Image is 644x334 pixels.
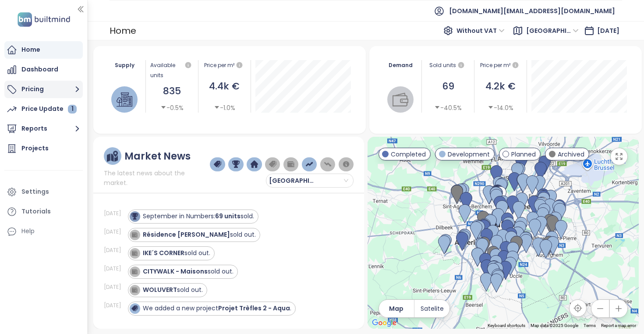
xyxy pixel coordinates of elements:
div: Demand [384,60,418,70]
div: Price per m² [204,60,234,71]
div: Available units [150,60,194,80]
div: [DATE] [104,210,126,217]
button: Keyboard shortcuts [488,323,525,329]
div: sold out. [143,249,210,258]
div: [DATE] [104,246,126,254]
div: -0.5% [160,103,184,113]
div: Sold units [426,60,470,71]
div: -14.0% [488,103,513,113]
img: Google [370,317,399,329]
a: Report a map error [601,323,636,328]
div: Home [110,23,136,39]
div: [DATE] [104,283,126,291]
div: -40.5% [434,103,462,113]
div: September in Numbers: sold. [143,212,254,221]
div: Help [4,223,83,240]
div: Projects [21,143,49,154]
img: icon [131,250,138,256]
img: icon [131,268,138,274]
div: Help [21,226,35,237]
img: price-increases.png [305,160,313,168]
img: price-tag-dark-blue.png [214,160,221,168]
a: Price Update 1 [4,100,83,118]
img: icon [131,287,138,293]
img: trophy-dark-blue.png [232,160,240,168]
img: house [117,92,132,107]
span: caret-down [434,104,440,110]
div: 4.2k € [479,79,522,94]
div: Market News [124,151,191,162]
span: caret-down [488,104,494,110]
button: Pricing [4,81,83,98]
div: Price per m² [479,60,522,71]
strong: 69 units [215,212,241,220]
span: The latest news about the market. [104,168,210,188]
a: Projects [4,140,83,157]
div: 1 [68,105,77,114]
span: Brussels [269,174,322,187]
span: Without VAT [456,24,505,37]
span: [DOMAIN_NAME][EMAIL_ADDRESS][DOMAIN_NAME] [449,0,615,21]
div: sold out. [143,267,234,276]
img: logo [15,11,73,28]
div: Home [21,44,40,55]
span: Satelite [421,304,444,313]
strong: CITYWALK - Maisons [143,267,208,276]
strong: Résidence [PERSON_NAME] [143,230,230,239]
div: [DATE] [104,265,126,273]
div: 4.4k € [203,79,246,94]
img: wallet-dark-grey.png [287,160,294,168]
span: Map data ©2025 Google [531,323,578,328]
div: sold out. [143,230,256,239]
span: Development [448,149,490,159]
div: [DATE] [104,228,126,236]
span: [DATE] [597,26,619,35]
span: Planned [511,149,536,159]
span: Completed [391,149,426,159]
a: Open this area in Google Maps (opens a new window) [370,317,399,329]
a: Terms (opens in new tab) [584,323,596,328]
a: Dashboard [4,61,83,78]
div: [DATE] [104,302,126,309]
strong: IKE´S CORNER [143,249,184,257]
button: Satelite [414,300,449,317]
div: Settings [21,186,49,197]
a: Settings [4,183,83,201]
div: sold out. [143,285,203,295]
img: price-tag-grey.png [269,160,276,168]
span: caret-down [214,104,220,110]
span: Brussels [526,24,579,37]
div: 69 [426,79,470,94]
div: 835 [150,84,194,99]
div: -1.0% [214,103,235,113]
div: Tutorials [21,206,51,217]
span: Archived [558,149,584,159]
img: icon [131,213,138,219]
button: Map [379,300,414,317]
img: information-circle.png [342,160,350,168]
strong: WOLUVERT [143,285,177,294]
div: We added a new project . [143,304,291,313]
img: wallet [393,92,408,107]
span: caret-down [160,104,166,110]
div: Price Update [21,103,77,114]
a: Tutorials [4,203,83,220]
div: Dashboard [21,64,58,75]
img: icon [131,305,138,311]
a: Home [4,41,83,59]
img: icon [131,231,138,238]
div: Supply [108,60,142,70]
img: home-dark-blue.png [251,160,258,168]
img: ruler [107,151,118,162]
span: Map [389,304,403,313]
strong: Projet Trèfles 2 - Aqua [218,304,290,313]
button: Reports [4,120,83,138]
img: price-decreases.png [324,160,331,168]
